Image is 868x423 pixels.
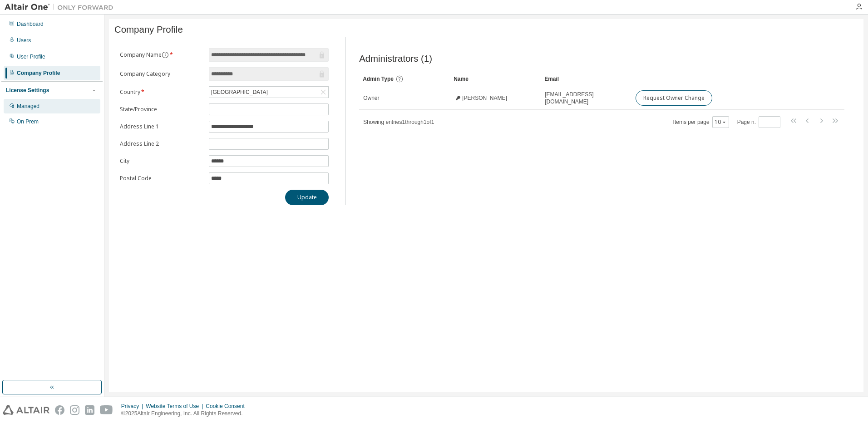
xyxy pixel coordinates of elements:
div: User Profile [17,53,45,60]
div: License Settings [6,87,49,94]
label: Address Line 2 [120,140,203,148]
div: On Prem [17,118,39,125]
label: Postal Code [120,175,203,182]
button: 10 [715,118,727,126]
div: Dashboard [17,20,44,28]
div: Email [544,72,628,86]
div: Company Profile [17,69,60,77]
span: Page n. [737,116,780,128]
label: Country [120,89,203,96]
img: altair_logo.svg [3,405,49,415]
div: [GEOGRAPHIC_DATA] [209,87,328,98]
img: youtube.svg [100,405,113,415]
div: Privacy [121,403,146,410]
button: Update [285,190,329,205]
div: Website Terms of Use [146,403,206,410]
img: linkedin.svg [85,405,94,415]
div: Name [454,72,537,86]
label: State/Province [120,106,203,113]
img: instagram.svg [70,405,79,415]
label: Company Category [120,70,203,78]
div: Cookie Consent [206,403,250,410]
span: Owner [363,94,379,102]
label: Company Name [120,51,203,59]
img: Altair One [5,3,118,12]
div: Managed [17,103,39,110]
span: Admin Type [363,76,394,82]
button: Request Owner Change [636,90,712,106]
span: Items per page [673,116,729,128]
label: Address Line 1 [120,123,203,130]
span: Company Profile [114,25,183,35]
button: information [162,51,169,59]
p: © 2025 Altair Engineering, Inc. All Rights Reserved. [121,410,250,418]
div: [GEOGRAPHIC_DATA] [210,87,269,97]
span: [PERSON_NAME] [462,94,507,102]
img: facebook.svg [55,405,64,415]
span: [EMAIL_ADDRESS][DOMAIN_NAME] [545,91,627,105]
span: Showing entries 1 through 1 of 1 [363,119,434,125]
span: Administrators (1) [359,54,432,64]
label: City [120,157,203,165]
div: Users [17,37,31,44]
